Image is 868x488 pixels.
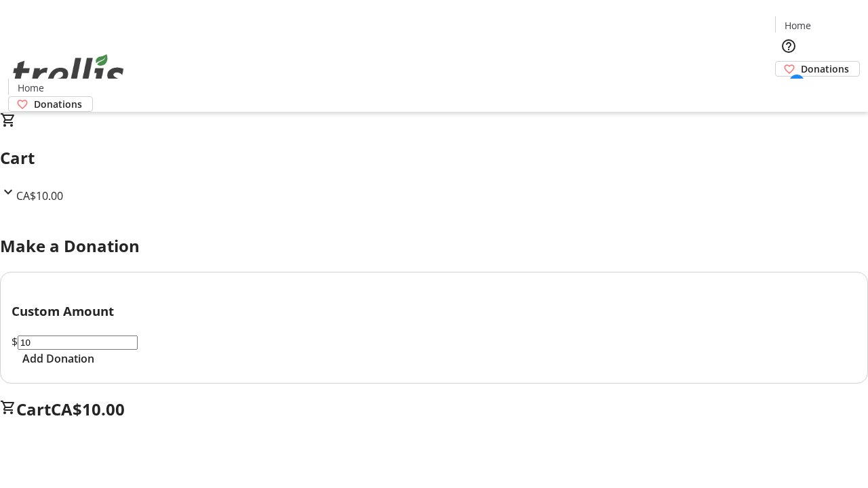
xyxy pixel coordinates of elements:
[22,350,94,367] span: Add Donation
[51,398,125,420] span: CA$10.00
[775,33,802,60] button: Help
[9,81,52,95] a: Home
[801,62,849,76] span: Donations
[34,97,82,111] span: Donations
[16,188,63,203] span: CA$10.00
[12,334,18,349] span: $
[18,335,138,350] input: Donation Amount
[12,350,105,367] button: Add Donation
[8,96,93,112] a: Donations
[18,81,44,95] span: Home
[12,302,856,321] h3: Custom Amount
[776,18,819,33] a: Home
[785,18,811,33] span: Home
[775,61,860,77] a: Donations
[775,77,802,104] button: Cart
[8,39,129,107] img: Orient E2E Organization IbkTnu1oJc's Logo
